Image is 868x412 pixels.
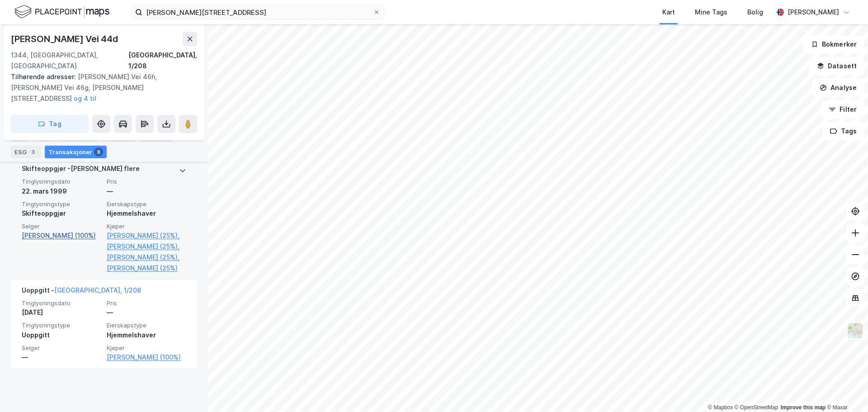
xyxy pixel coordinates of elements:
button: Filter [821,100,864,118]
div: [PERSON_NAME] [788,7,839,18]
span: Kjøper [107,223,186,230]
span: Pris [107,178,186,185]
input: Søk på adresse, matrikkel, gårdeiere, leietakere eller personer [142,5,373,19]
a: OpenStreetMap [735,404,778,411]
div: Mine Tags [695,7,727,18]
img: Z [847,322,864,339]
button: Bokmerker [803,35,864,53]
div: Skifteoppgjør - [PERSON_NAME] flere [22,163,140,178]
span: Selger [22,344,101,352]
div: 3 [28,147,38,156]
button: Datasett [809,57,864,75]
a: Improve this map [781,404,826,411]
span: Tilhørende adresser: [11,73,78,81]
img: logo.f888ab2527a4732fd821a326f86c7f29.svg [14,4,109,20]
div: ESG [11,146,41,158]
span: Pris [107,299,186,307]
a: [GEOGRAPHIC_DATA], 1/208 [54,286,141,294]
a: [PERSON_NAME] (100%) [107,352,186,363]
span: Eierskapstype [107,200,186,208]
div: Uoppgitt [22,330,101,341]
button: Tag [11,115,89,133]
div: [PERSON_NAME] Vei 44d [11,32,120,46]
a: Mapbox [708,404,733,411]
div: Kontrollprogram for chat [823,369,868,412]
button: Tags [822,122,864,140]
a: [PERSON_NAME] (25%), [107,230,186,241]
span: Kjøper [107,344,186,352]
div: Kart [662,7,675,18]
div: — [107,186,186,197]
span: Tinglysningsdato [22,178,101,185]
div: Skifteoppgjør [22,208,101,219]
div: 1344, [GEOGRAPHIC_DATA], [GEOGRAPHIC_DATA] [11,50,128,71]
div: Hjemmelshaver [107,330,186,341]
div: Bolig [747,7,763,18]
div: [GEOGRAPHIC_DATA], 1/208 [128,50,197,71]
span: Tinglysningsdato [22,299,101,307]
div: — [22,352,101,363]
span: Eierskapstype [107,322,186,329]
div: Hjemmelshaver [107,208,186,219]
div: [PERSON_NAME] Vei 46h, [PERSON_NAME] Vei 46g, [PERSON_NAME][STREET_ADDRESS] [11,71,190,104]
a: [PERSON_NAME] (25%) [107,263,186,274]
div: — [107,307,186,318]
span: Selger [22,223,101,230]
div: 8 [94,147,103,156]
a: [PERSON_NAME] (25%), [107,241,186,252]
div: [DATE] [22,307,101,318]
span: Tinglysningstype [22,200,101,208]
span: Tinglysningstype [22,322,101,329]
a: [PERSON_NAME] (25%), [107,252,186,263]
button: Analyse [812,79,864,97]
a: [PERSON_NAME] (100%) [22,230,101,241]
div: Transaksjoner [45,146,107,158]
div: Uoppgitt - [22,285,141,299]
iframe: Chat Widget [823,369,868,412]
div: 22. mars 1999 [22,186,101,197]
